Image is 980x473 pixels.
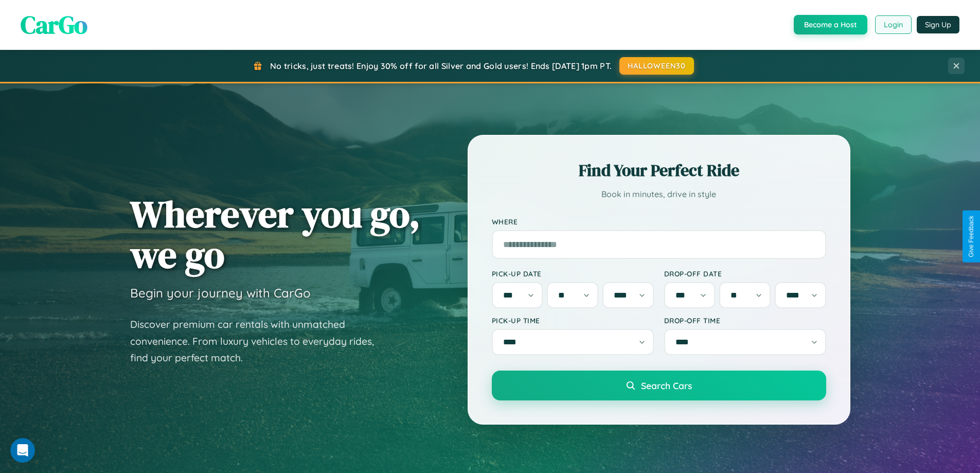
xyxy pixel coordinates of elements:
[968,216,975,257] div: Give Feedback
[130,316,387,366] p: Discover premium car rentals with unmatched convenience. From luxury vehicles to everyday rides, ...
[492,269,654,278] label: Pick-up Date
[619,57,694,75] button: HALLOWEEN30
[492,316,654,325] label: Pick-up Time
[130,285,311,301] h3: Begin your journey with CarGo
[492,187,826,202] p: Book in minutes, drive in style
[10,438,35,463] iframe: Intercom live chat
[130,194,420,275] h1: Wherever you go, we go
[641,380,692,391] span: Search Cars
[917,16,959,33] button: Sign Up
[664,316,826,325] label: Drop-off Time
[21,8,87,42] span: CarGo
[492,217,826,226] label: Where
[875,15,912,34] button: Login
[270,61,612,71] span: No tricks, just treats! Enjoy 30% off for all Silver and Gold users! Ends [DATE] 1pm PT.
[492,159,826,182] h2: Find Your Perfect Ride
[794,15,867,34] button: Become a Host
[492,371,826,400] button: Search Cars
[664,269,826,278] label: Drop-off Date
